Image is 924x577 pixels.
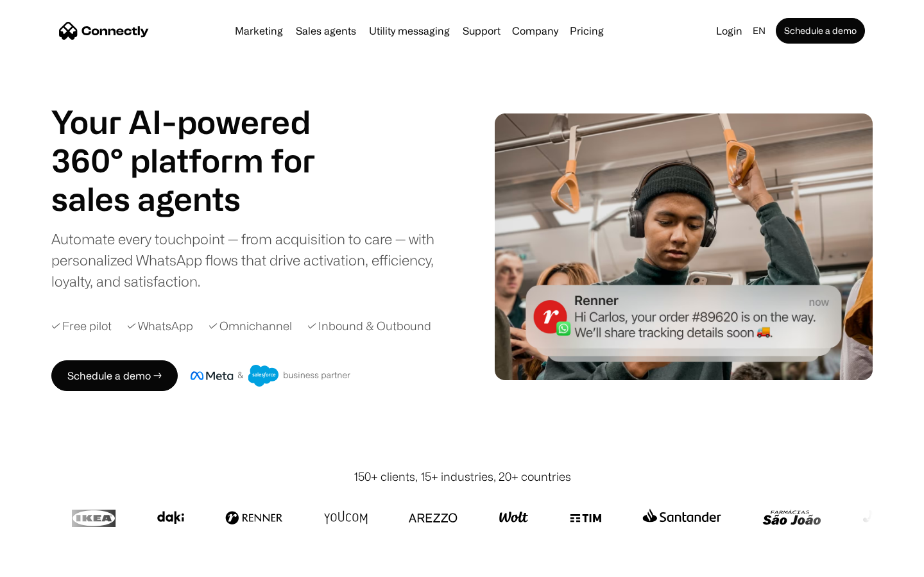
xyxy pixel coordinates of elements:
[354,468,571,485] div: 150+ clients, 15+ industries, 20+ countries
[26,555,77,573] ul: Language list
[51,180,346,218] h1: sales agents
[307,317,431,335] div: ✓ Inbound & Outbound
[191,365,351,387] img: Meta and Salesforce business partner badge.
[458,26,506,36] a: Support
[51,360,178,391] a: Schedule a demo →
[512,22,558,40] div: Company
[753,22,766,40] div: en
[127,317,193,335] div: ✓ WhatsApp
[209,317,292,335] div: ✓ Omnichannel
[711,22,748,40] a: Login
[364,26,455,36] a: Utility messaging
[565,26,609,36] a: Pricing
[291,26,361,36] a: Sales agents
[230,26,288,36] a: Marketing
[776,18,865,44] a: Schedule a demo
[51,228,456,292] div: Automate every touchpoint — from acquisition to care — with personalized WhatsApp flows that driv...
[51,103,346,180] h1: Your AI-powered 360° platform for
[13,553,77,573] aside: Language selected: English
[51,317,112,335] div: ✓ Free pilot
